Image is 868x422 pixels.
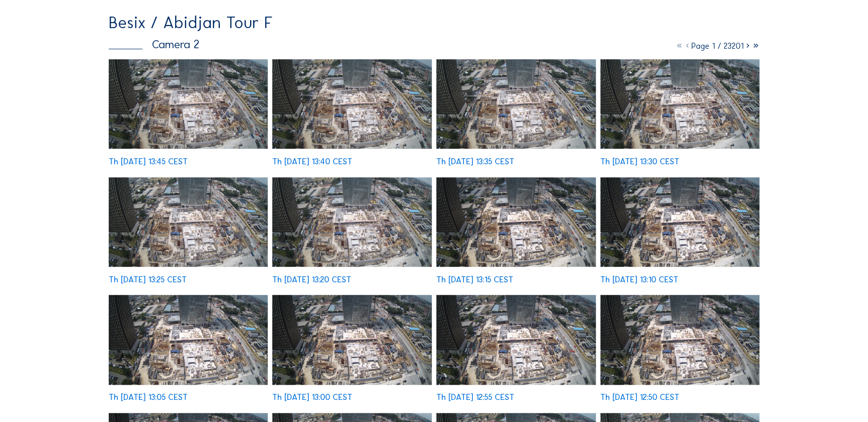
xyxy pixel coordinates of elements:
[109,15,273,31] div: Besix / Abidjan Tour F
[109,393,188,401] div: Th [DATE] 13:05 CEST
[109,177,268,267] img: image_53132952
[272,275,351,283] div: Th [DATE] 13:20 CEST
[600,59,760,149] img: image_53133023
[436,393,514,401] div: Th [DATE] 12:55 CEST
[272,177,432,267] img: image_53132842
[109,275,187,283] div: Th [DATE] 13:25 CEST
[272,59,432,149] img: image_53133413
[436,177,596,267] img: image_53132700
[436,157,514,165] div: Th [DATE] 13:35 CEST
[600,295,760,384] img: image_53131893
[272,393,352,401] div: Th [DATE] 13:00 CEST
[600,177,760,267] img: image_53132477
[600,393,679,401] div: Th [DATE] 12:50 CEST
[272,157,352,165] div: Th [DATE] 13:40 CEST
[600,275,678,283] div: Th [DATE] 13:10 CEST
[109,59,268,149] img: image_53133527
[600,157,679,165] div: Th [DATE] 13:30 CEST
[691,41,743,51] span: Page 1 / 23201
[109,295,268,384] img: image_53132376
[436,295,596,384] img: image_53132135
[436,275,513,283] div: Th [DATE] 13:15 CEST
[109,39,199,50] div: Camera 2
[109,157,188,165] div: Th [DATE] 13:45 CEST
[272,295,432,384] img: image_53132241
[436,59,596,149] img: image_53133171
